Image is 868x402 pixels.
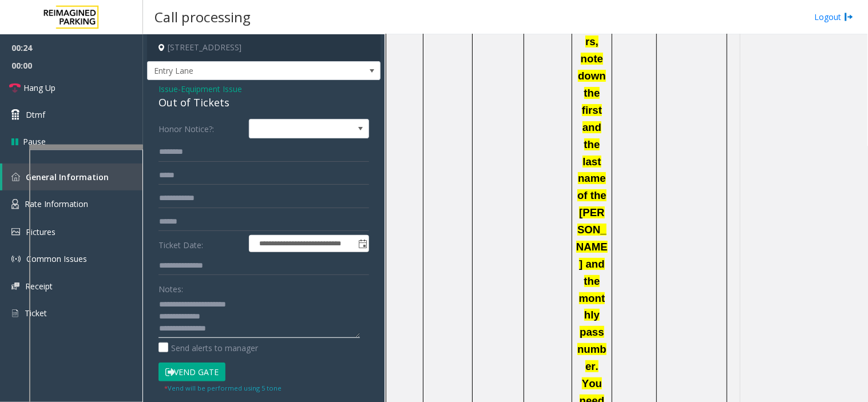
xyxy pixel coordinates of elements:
[181,83,242,95] span: Equipment Issue
[178,83,242,94] span: -
[158,342,258,354] label: Send alerts to manager
[26,226,56,237] span: Pictures
[815,11,854,23] a: Logout
[11,199,19,209] img: 'icon'
[149,3,256,31] h3: Call processing
[164,384,282,392] small: Vend will be performed using 5 tone
[23,82,56,94] span: Hang Up
[26,109,45,121] span: Dtmf
[11,173,20,181] img: 'icon'
[158,279,183,295] label: Notes:
[11,308,19,319] img: 'icon'
[158,363,225,382] button: Vend Gate
[26,253,87,264] span: Common Issues
[25,308,47,319] span: Ticket
[11,228,20,236] img: 'icon'
[147,34,381,61] h4: [STREET_ADDRESS]
[148,62,334,80] span: Entry Lane
[2,164,143,190] a: General Information
[845,11,854,23] img: logout
[26,172,109,182] span: General Information
[25,281,53,292] span: Receipt
[158,83,178,95] span: Issue
[156,119,246,138] label: Honor Notice?:
[25,198,88,209] span: Rate Information
[11,254,21,264] img: 'icon'
[356,236,368,252] span: Toggle popup
[156,235,246,252] label: Ticket Date:
[11,282,19,290] img: 'icon'
[158,95,369,110] div: Out of Tickets
[23,136,46,148] span: Pause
